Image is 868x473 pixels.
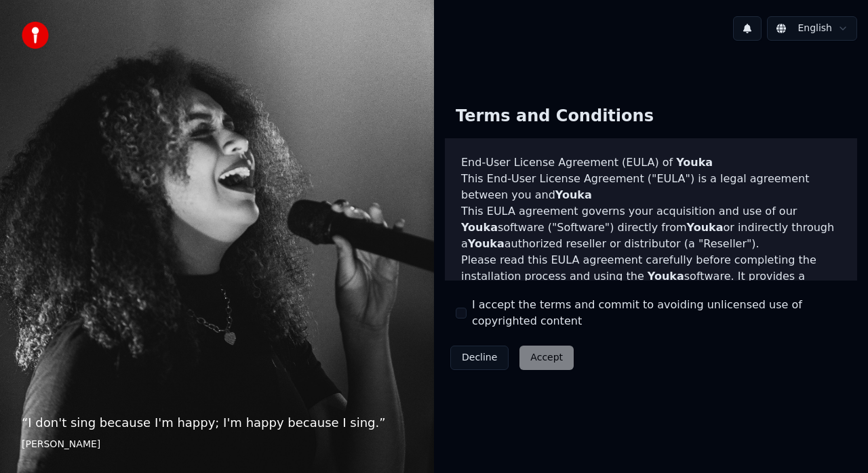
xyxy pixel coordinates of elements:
p: This EULA agreement governs your acquisition and use of our software ("Software") directly from o... [461,203,841,252]
img: youka [22,22,49,49]
span: Youka [461,221,498,234]
span: Youka [648,270,684,283]
p: “ I don't sing because I'm happy; I'm happy because I sing. ” [22,413,412,432]
p: This End-User License Agreement ("EULA") is a legal agreement between you and [461,171,841,203]
span: Youka [555,188,592,201]
label: I accept the terms and commit to avoiding unlicensed use of copyrighted content [472,297,846,329]
button: Decline [450,346,509,370]
h3: End-User License Agreement (EULA) of [461,155,841,171]
span: Youka [468,237,505,250]
span: Youka [687,221,724,234]
div: Terms and Conditions [445,95,665,138]
footer: [PERSON_NAME] [22,438,412,451]
span: Youka [676,156,713,169]
p: Please read this EULA agreement carefully before completing the installation process and using th... [461,252,841,317]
